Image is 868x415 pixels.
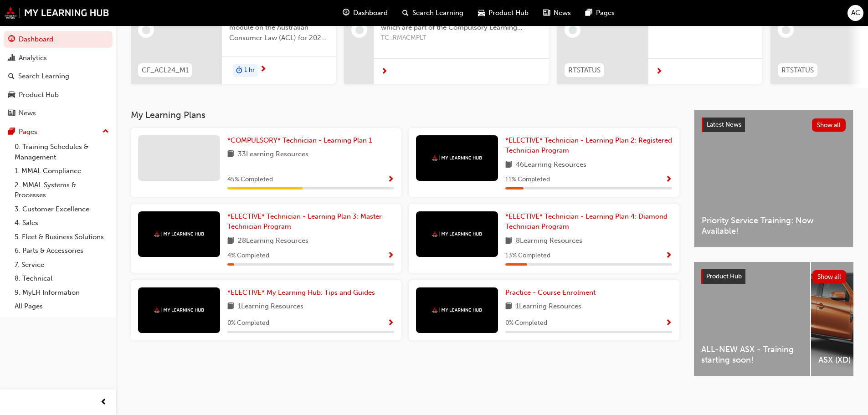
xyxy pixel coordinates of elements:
[8,72,15,81] span: search-icon
[516,236,582,247] span: 8 Learning Resources
[812,118,846,132] button: Show all
[505,211,672,232] a: *ELECTIVE* Technician - Learning Plan 4: Diamond Technician Program
[432,231,482,237] img: mmal
[694,110,853,247] a: Latest NewsShow allPriority Service Training: Now Available!
[847,5,863,21] button: AC
[665,318,672,329] button: Show Progress
[227,149,234,160] span: book-icon
[505,301,512,313] span: book-icon
[505,318,547,328] span: 0 % Completed
[11,178,113,202] a: 2. MMAL Systems & Processes
[505,174,550,185] span: 11 % Completed
[227,318,269,328] span: 0 % Completed
[596,8,615,18] span: Pages
[353,8,388,18] span: Dashboard
[702,215,846,236] span: Priority Service Training: Now Available!
[505,251,550,261] span: 13 % Completed
[236,65,242,77] span: duration-icon
[516,159,586,171] span: 46 Learning Resources
[516,301,581,313] span: 1 Learning Resources
[488,8,529,18] span: Product Hub
[227,236,234,247] span: book-icon
[227,287,379,298] a: *ELECTIVE* My Learning Hub: Tips and Guides
[505,236,512,247] span: book-icon
[381,33,542,43] span: TC_RMACMPLT
[100,397,107,408] span: prev-icon
[8,91,15,99] span: car-icon
[227,211,394,232] a: *ELECTIVE* Technician - Learning Plan 3: Master Technician Program
[4,87,113,103] a: Product Hub
[554,8,571,18] span: News
[665,319,672,328] span: Show Progress
[11,286,113,300] a: 9. MyLH Information
[8,109,15,118] span: news-icon
[578,4,622,22] a: pages-iconPages
[702,118,846,132] a: Latest NewsShow all
[142,65,189,76] span: CF_ACL24_M1
[387,174,394,185] button: Show Progress
[11,230,113,244] a: 5. Fleet & Business Solutions
[11,216,113,230] a: 4. Sales
[395,4,471,22] a: search-iconSearch Learning
[5,7,109,19] img: mmal
[402,7,409,19] span: search-icon
[4,29,113,123] button: DashboardAnalyticsSearch LearningProduct HubNews
[4,105,113,122] a: News
[229,12,329,43] span: This is the MMAL Compliance module on the Australian Consumer Law (ACL) for 2024. Complete this m...
[505,159,512,171] span: book-icon
[701,344,803,365] span: ALL-NEW ASX - Training starting soon!
[11,272,113,286] a: 8. Technical
[131,110,679,120] h3: My Learning Plans
[227,212,382,231] span: *ELECTIVE* Technician - Learning Plan 3: Master Technician Program
[478,7,485,19] span: car-icon
[782,26,790,34] span: learningRecordVerb_NONE-icon
[19,90,59,100] div: Product Hub
[505,135,672,156] a: *ELECTIVE* Technician - Learning Plan 2: Registered Technician Program
[536,4,578,22] a: news-iconNews
[11,140,113,164] a: 0. Training Schedules & Management
[11,299,113,313] a: All Pages
[432,307,482,313] img: mmal
[4,123,113,140] button: Pages
[665,250,672,261] button: Show Progress
[19,53,47,63] div: Analytics
[665,174,672,185] button: Show Progress
[154,307,204,313] img: mmal
[665,252,672,260] span: Show Progress
[154,231,204,237] img: mmal
[4,31,113,48] a: Dashboard
[665,176,672,184] span: Show Progress
[260,66,267,74] span: next-icon
[701,269,846,284] a: Product HubShow all
[412,8,463,18] span: Search Learning
[505,136,672,155] span: *ELECTIVE* Technician - Learning Plan 2: Registered Technician Program
[11,202,113,216] a: 3. Customer Excellence
[4,68,113,85] a: Search Learning
[812,270,847,283] button: Show all
[142,26,150,34] span: learningRecordVerb_NONE-icon
[4,50,113,67] a: Analytics
[387,252,394,260] span: Show Progress
[244,65,255,76] span: 1 hr
[227,301,234,313] span: book-icon
[227,135,375,146] a: *COMPULSORY* Technician - Learning Plan 1
[505,212,668,231] span: *ELECTIVE* Technician - Learning Plan 4: Diamond Technician Program
[8,54,15,62] span: chart-icon
[568,65,601,76] span: RTSTATUS
[387,319,394,328] span: Show Progress
[11,258,113,272] a: 7. Service
[19,127,37,137] div: Pages
[335,4,395,22] a: guage-iconDashboard
[18,71,69,82] div: Search Learning
[694,262,810,376] a: ALL-NEW ASX - Training starting soon!
[543,7,550,19] span: news-icon
[706,272,742,280] span: Product Hub
[387,176,394,184] span: Show Progress
[19,108,36,118] div: News
[227,251,269,261] span: 4 % Completed
[227,174,273,185] span: 45 % Completed
[238,301,303,313] span: 1 Learning Resources
[343,7,349,19] span: guage-icon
